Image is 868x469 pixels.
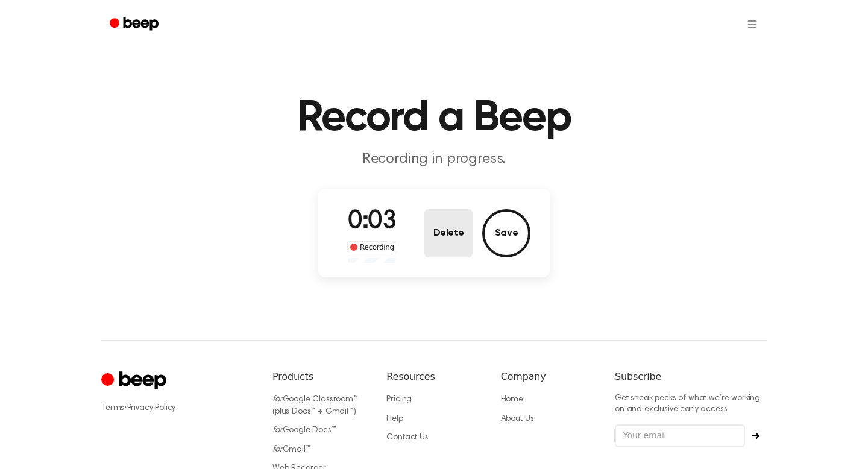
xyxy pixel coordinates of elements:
h1: Record a Beep [125,96,743,140]
button: Delete Audio Record [424,209,473,257]
h6: Resources [386,370,481,384]
input: Your email [615,424,745,447]
button: Save Audio Record [482,209,530,257]
div: · [101,402,253,414]
h6: Company [501,370,596,384]
a: Home [501,395,523,404]
span: 0:03 [348,209,396,234]
i: for [272,395,283,404]
h6: Subscribe [615,370,767,384]
h6: Products [272,370,367,384]
a: About Us [501,415,534,423]
i: for [272,445,283,454]
p: Recording in progress. [203,150,665,169]
a: Terms [101,404,124,412]
a: Beep [101,13,169,36]
a: forGoogle Docs™ [272,426,336,435]
a: forGmail™ [272,445,310,454]
a: forGoogle Classroom™ (plus Docs™ + Gmail™) [272,395,358,416]
a: Contact Us [386,433,428,442]
a: Pricing [386,395,412,404]
i: for [272,426,283,435]
button: Subscribe [745,432,767,439]
a: Cruip [101,370,169,393]
a: Help [386,415,403,423]
button: Open menu [738,10,767,39]
div: Recording [347,241,397,253]
p: Get sneak peeks of what we’re working on and exclusive early access. [615,394,767,415]
a: Privacy Policy [127,404,176,412]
